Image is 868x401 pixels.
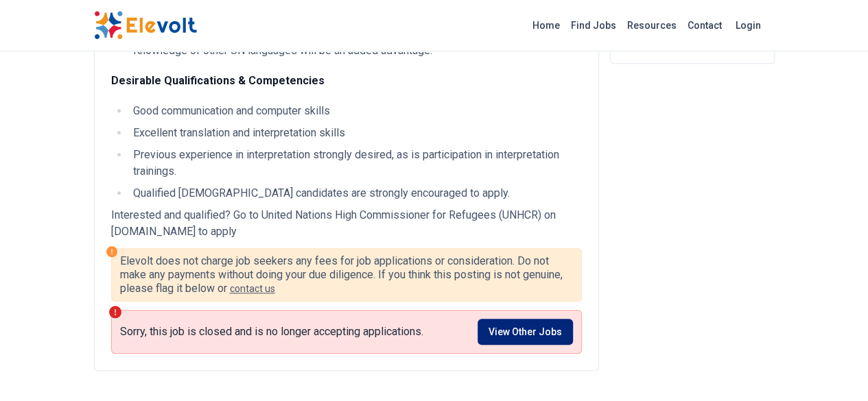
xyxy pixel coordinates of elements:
[120,254,573,295] p: Elevolt does not charge job seekers any fees for job applications or consideration. Do not make a...
[727,12,769,39] a: Login
[682,14,727,36] a: Contact
[799,335,868,401] iframe: Chat Widget
[129,185,582,202] li: Qualified [DEMOGRAPHIC_DATA] candidates are strongly encouraged to apply.
[129,125,582,141] li: Excellent translation and interpretation skills
[478,319,573,345] a: View Other Jobs
[230,283,275,294] a: contact us
[527,14,565,36] a: Home
[94,11,197,40] img: Elevolt
[129,103,582,119] li: Good communication and computer skills
[120,325,423,339] p: Sorry, this job is closed and is no longer accepting applications.
[111,74,325,87] strong: Desirable Qualifications & Competencies
[622,14,682,36] a: Resources
[129,147,582,180] li: Previous experience in interpretation strongly desired, as is participation in interpretation tra...
[111,207,582,240] p: Interested and qualified? Go to United Nations High Commissioner for Refugees (UNHCR) on [DOMAIN_...
[565,14,622,36] a: Find Jobs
